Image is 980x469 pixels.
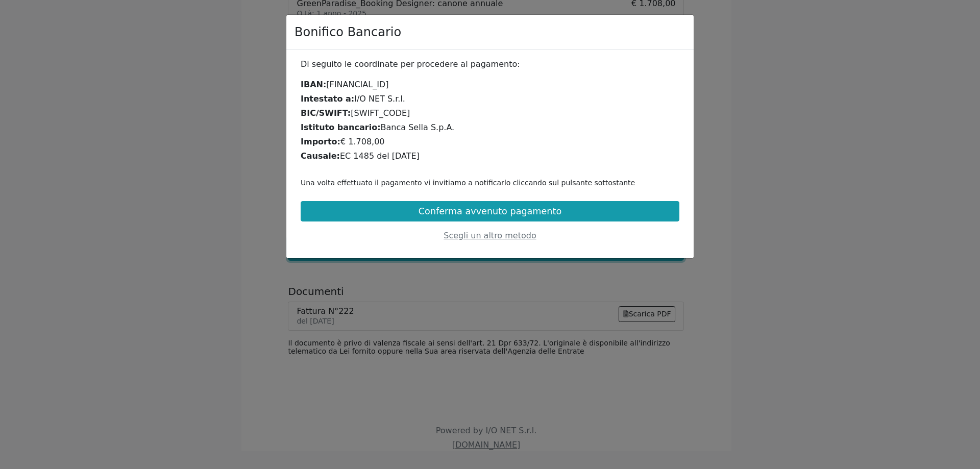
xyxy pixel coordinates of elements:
[301,58,679,70] div: Di seguito le coordinate per procedere al pagamento:
[301,151,340,161] b: Causale:
[301,137,340,146] b: Importo:
[301,122,381,132] b: Istituto bancario:
[301,94,354,104] b: Intestato a:
[301,107,679,119] div: [SWIFT_CODE]
[301,230,679,242] div: Scegli un altro metodo
[301,179,635,187] small: Una volta effettuato il pagamento vi invitiamo a notificarlo cliccando sul pulsante sottostante
[301,80,326,89] b: IBAN:
[301,121,679,134] div: Banca Sella S.p.A.
[301,150,679,162] div: EC 1485 del [DATE]
[301,93,679,105] div: I/O NET S.r.l.
[301,136,679,148] div: € 1.708,00
[301,79,679,91] div: [FINANCIAL_ID]
[301,108,351,118] b: BIC/SWIFT:
[301,201,679,221] button: Conferma avvenuto pagamento
[295,23,401,41] h4: Bonifico Bancario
